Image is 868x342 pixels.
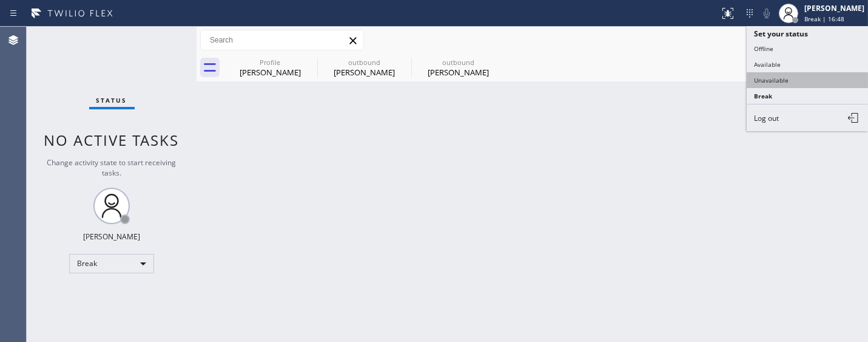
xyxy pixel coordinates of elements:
div: Break [69,254,154,273]
div: [PERSON_NAME] [83,231,140,242]
span: No active tasks [44,130,180,150]
div: Profile [224,58,316,67]
div: Omeed Navabi [318,54,410,81]
input: Search [201,30,363,50]
span: Status [96,96,127,104]
div: outbound [318,58,410,67]
div: PAUL MCCOLLOCH [224,54,316,81]
div: [PERSON_NAME] [318,67,410,78]
div: outbound [412,58,504,67]
div: [PERSON_NAME] [224,67,316,78]
div: [PERSON_NAME] [412,67,504,78]
span: Change activity state to start receiving tasks. [47,157,177,178]
span: Break | 16:48 [804,15,844,23]
div: Omeed Navabi [412,54,504,81]
button: Mute [758,5,775,22]
div: [PERSON_NAME] [804,3,864,13]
